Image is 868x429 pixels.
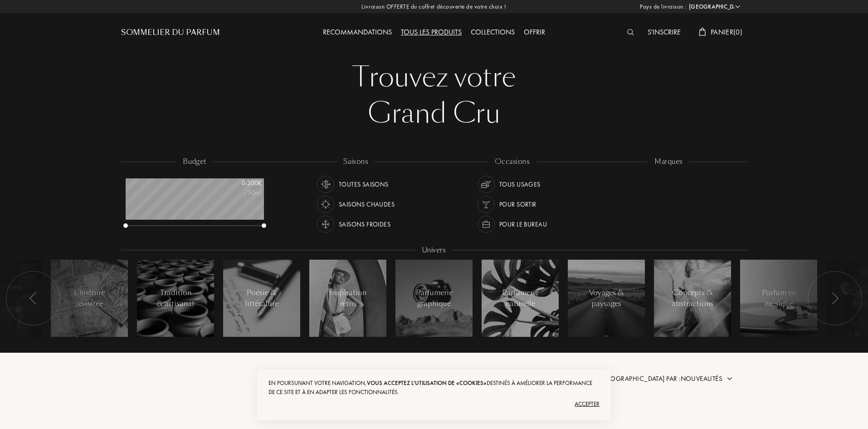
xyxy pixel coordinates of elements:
[268,397,600,411] div: Accepter
[600,374,722,383] span: [GEOGRAPHIC_DATA] par : Nouveautés
[466,27,519,37] a: Collections
[648,157,689,167] div: marques
[216,178,262,188] div: 0 - 200 €
[337,157,375,167] div: saisons
[643,27,685,39] div: S'inscrire
[396,27,466,39] div: Tous les produits
[699,28,706,36] img: cart_white.svg
[711,27,742,37] span: Panier ( 0 )
[216,188,262,197] div: /50mL
[243,287,281,309] div: Poésie & littérature
[128,95,740,132] div: Grand Cru
[627,29,634,35] img: search_icn_white.svg
[480,198,493,211] img: usage_occasion_party_white.svg
[466,27,519,39] div: Collections
[156,287,195,309] div: Tradition & artisanat
[339,176,389,193] div: Toutes saisons
[643,27,685,37] a: S'inscrire
[339,196,395,213] div: Saisons chaudes
[480,178,493,191] img: usage_occasion_all_white.svg
[29,292,37,304] img: arr_left.svg
[415,287,454,309] div: Parfumerie graphique
[176,157,213,167] div: budget
[499,196,536,213] div: Pour sortir
[319,218,332,231] img: usage_season_cold_white.svg
[488,157,536,167] div: occasions
[319,198,332,211] img: usage_season_hot_white.svg
[329,287,367,309] div: Inspiration rétro
[367,379,487,387] span: vous acceptez l'utilisation de «cookies»
[318,27,396,39] div: Recommandations
[499,216,547,233] div: Pour le bureau
[416,245,452,256] div: Univers
[121,27,220,38] a: Sommelier du Parfum
[726,375,733,382] img: arrow.png
[519,27,550,37] a: Offrir
[519,27,550,39] div: Offrir
[831,292,839,304] img: arr_left.svg
[480,218,493,231] img: usage_occasion_work_white.svg
[339,216,390,233] div: Saisons froides
[501,287,540,309] div: Parfumerie naturelle
[128,59,740,95] div: Trouvez votre
[672,287,713,309] div: Concepts & abstractions
[587,287,626,309] div: Voyages & paysages
[319,178,332,191] img: usage_season_average_white.svg
[318,27,396,37] a: Recommandations
[499,176,541,193] div: Tous usages
[640,2,687,11] span: Pays de livraison :
[396,27,466,37] a: Tous les produits
[268,379,600,397] div: En poursuivant votre navigation, destinés à améliorer la performance de ce site et à en adapter l...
